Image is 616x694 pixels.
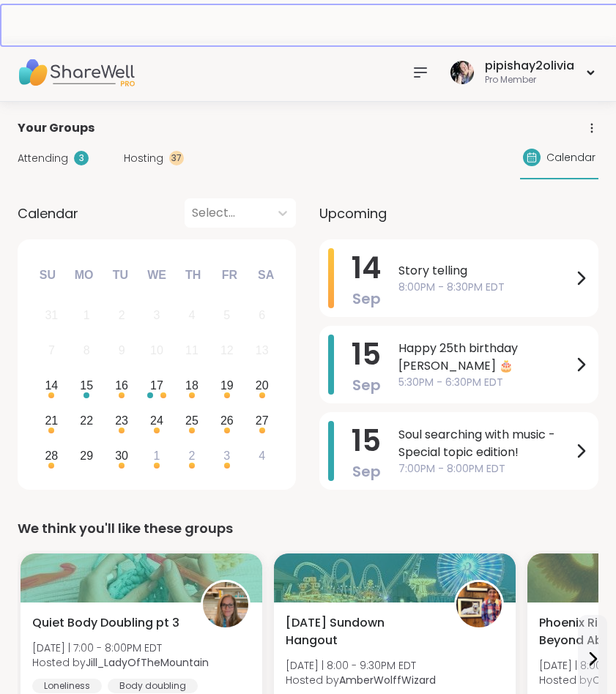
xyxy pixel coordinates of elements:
[246,370,278,402] div: Choose Saturday, September 20th, 2025
[352,247,381,288] span: 14
[256,376,269,395] div: 20
[546,150,595,165] span: Calendar
[36,405,67,436] div: Choose Sunday, September 21st, 2025
[398,375,572,390] span: 5:30PM - 6:30PM EDT
[185,340,198,360] div: 11
[352,461,381,482] span: Sep
[185,411,198,430] div: 25
[352,375,381,395] span: Sep
[71,300,103,332] div: Not available Monday, September 1st, 2025
[106,300,138,332] div: Not available Tuesday, September 2nd, 2025
[106,405,138,436] div: Choose Tuesday, September 23rd, 2025
[256,411,269,430] div: 27
[246,440,278,471] div: Choose Saturday, October 4th, 2025
[150,376,163,395] div: 17
[259,305,265,325] div: 6
[352,420,381,461] span: 15
[339,673,436,687] b: AmberWolffWizard
[80,376,93,395] div: 15
[115,446,128,466] div: 30
[185,376,198,395] div: 18
[485,74,574,86] div: Pro Member
[177,370,208,402] div: Choose Thursday, September 18th, 2025
[32,679,102,693] div: Loneliness
[71,335,103,367] div: Not available Monday, September 8th, 2025
[141,259,173,291] div: We
[456,582,502,627] img: AmberWolffWizard
[84,305,90,325] div: 1
[211,370,242,402] div: Choose Friday, September 19th, 2025
[80,446,93,466] div: 29
[188,305,195,325] div: 4
[115,411,128,430] div: 23
[124,151,163,166] span: Hosting
[18,151,68,166] span: Attending
[32,641,209,655] span: [DATE] | 7:00 - 8:00PM EDT
[45,446,58,466] div: 28
[71,370,103,402] div: Choose Monday, September 15th, 2025
[220,411,234,430] div: 26
[177,405,208,436] div: Choose Thursday, September 25th, 2025
[259,446,265,466] div: 4
[48,340,55,360] div: 7
[286,658,436,673] span: [DATE] | 8:00 - 9:30PM EDT
[18,518,598,539] div: We think you'll like these groups
[256,340,269,360] div: 13
[352,288,381,309] span: Sep
[106,335,138,367] div: Not available Tuesday, September 9th, 2025
[36,335,67,367] div: Not available Sunday, September 7th, 2025
[223,446,230,466] div: 3
[141,370,173,402] div: Choose Wednesday, September 17th, 2025
[398,262,572,280] span: Story telling
[115,376,128,395] div: 16
[398,426,572,461] span: Soul searching with music -Special topic edition!
[177,335,208,367] div: Not available Thursday, September 11th, 2025
[141,335,173,367] div: Not available Wednesday, September 10th, 2025
[211,300,242,332] div: Not available Friday, September 5th, 2025
[34,298,279,473] div: month 2025-09
[141,440,173,471] div: Choose Wednesday, October 1st, 2025
[104,259,136,291] div: Tu
[45,411,58,430] div: 21
[67,259,100,291] div: Mo
[150,411,163,430] div: 24
[220,340,234,360] div: 12
[18,47,135,98] img: ShareWell Nav Logo
[398,280,572,295] span: 8:00PM - 8:30PM EDT
[177,259,209,291] div: Th
[223,305,230,325] div: 5
[32,614,179,632] span: Quiet Body Doubling pt 3
[352,334,381,375] span: 15
[203,582,248,627] img: Jill_LadyOfTheMountain
[71,440,103,471] div: Choose Monday, September 29th, 2025
[141,405,173,436] div: Choose Wednesday, September 24th, 2025
[450,61,474,84] img: pipishay2olivia
[485,58,574,74] div: pipishay2olivia
[246,335,278,367] div: Not available Saturday, September 13th, 2025
[246,300,278,332] div: Not available Saturday, September 6th, 2025
[86,655,209,670] b: Jill_LadyOfTheMountain
[154,305,160,325] div: 3
[286,614,438,649] span: [DATE] Sundown Hangout
[106,370,138,402] div: Choose Tuesday, September 16th, 2025
[36,300,67,332] div: Not available Sunday, August 31st, 2025
[398,340,572,375] span: Happy 25th birthday [PERSON_NAME] 🎂
[108,679,198,693] div: Body doubling
[119,340,125,360] div: 9
[213,259,245,291] div: Fr
[398,461,572,477] span: 7:00PM - 8:00PM EDT
[154,446,160,466] div: 1
[18,204,78,223] span: Calendar
[32,655,209,670] span: Hosted by
[211,335,242,367] div: Not available Friday, September 12th, 2025
[150,340,163,360] div: 10
[45,376,58,395] div: 14
[36,440,67,471] div: Choose Sunday, September 28th, 2025
[211,440,242,471] div: Choose Friday, October 3rd, 2025
[169,151,184,165] div: 37
[246,405,278,436] div: Choose Saturday, September 27th, 2025
[220,376,234,395] div: 19
[250,259,282,291] div: Sa
[319,204,387,223] span: Upcoming
[36,370,67,402] div: Choose Sunday, September 14th, 2025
